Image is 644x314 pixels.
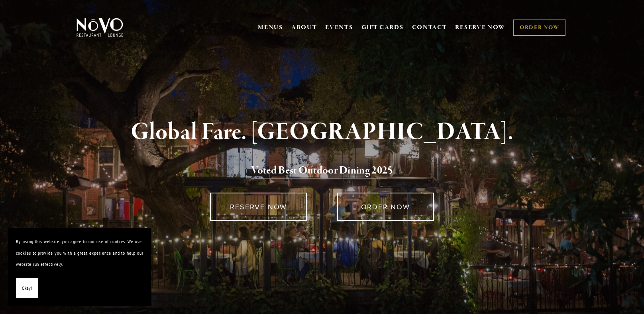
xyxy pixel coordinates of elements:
[361,20,404,35] a: GIFT CARDS
[455,20,505,35] a: RESERVE NOW
[291,23,317,31] a: ABOUT
[412,20,447,35] a: CONTACT
[337,193,434,221] a: ORDER NOW
[16,278,38,298] button: Okay!
[16,236,143,270] p: By using this website, you agree to our use of cookies. We use cookies to provide you with a grea...
[131,117,513,147] strong: Global Fare. [GEOGRAPHIC_DATA].
[22,283,32,294] span: Okay!
[251,164,387,179] a: Voted Best Outdoor Dining 202
[90,162,554,179] h2: 5
[325,23,353,31] a: EVENTS
[258,23,283,31] a: MENUS
[210,193,307,221] a: RESERVE NOW
[8,228,151,306] section: Cookie banner
[513,20,565,36] a: ORDER NOW
[75,18,125,37] img: Novo Restaurant &amp; Lounge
